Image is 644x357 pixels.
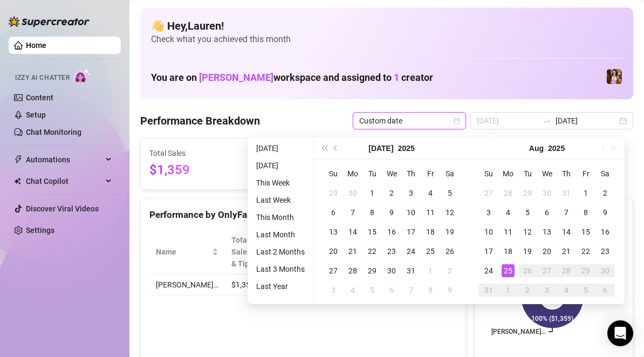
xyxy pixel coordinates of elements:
div: 15 [366,225,379,238]
td: 2025-08-09 [440,280,460,300]
div: 19 [521,245,534,258]
td: 2025-09-03 [537,280,557,300]
td: 2025-07-08 [362,203,382,222]
div: 25 [424,245,437,258]
div: Open Intercom Messenger [607,320,633,346]
th: Fr [576,164,595,183]
td: 2025-08-26 [518,261,537,280]
div: 29 [327,187,340,200]
div: 27 [482,187,495,200]
button: Choose a month [529,138,544,159]
th: Sa [440,164,460,183]
div: 7 [405,284,417,297]
span: Check what you achieved this month [151,33,622,45]
td: 2025-07-01 [362,183,382,203]
td: 2025-08-28 [557,261,576,280]
div: 9 [599,206,612,219]
div: 6 [540,206,553,219]
div: 5 [521,206,534,219]
td: 2025-07-04 [421,183,440,203]
td: 2025-09-05 [576,280,595,300]
td: 2025-07-11 [421,203,440,222]
div: 9 [385,206,398,219]
td: 2025-08-08 [421,280,440,300]
th: We [382,164,401,183]
td: 2025-08-25 [498,261,518,280]
td: 2025-08-01 [421,261,440,280]
h4: Performance Breakdown [140,113,260,128]
text: [PERSON_NAME]… [491,328,545,335]
button: Last year (Control + left) [318,138,330,159]
div: 30 [599,264,612,277]
a: Settings [26,226,54,235]
div: 31 [405,264,417,277]
td: 2025-08-12 [518,222,537,242]
th: Tu [362,164,382,183]
span: $1,359 [149,160,248,181]
button: Choose a year [398,138,415,159]
div: 13 [327,225,340,238]
td: 2025-08-04 [498,203,518,222]
span: Automations [26,151,102,168]
td: 2025-07-20 [324,242,343,261]
div: 10 [405,206,417,219]
div: 29 [521,187,534,200]
div: 18 [424,225,437,238]
div: 13 [540,225,553,238]
div: 16 [599,225,612,238]
div: 20 [540,245,553,258]
th: Sa [595,164,615,183]
button: Choose a month [368,138,393,159]
div: 26 [443,245,456,258]
td: 2025-07-13 [324,222,343,242]
td: 2025-08-13 [537,222,557,242]
div: 2 [599,187,612,200]
div: 15 [579,225,592,238]
td: 2025-08-27 [537,261,557,280]
span: swap-right [543,116,551,125]
td: 2025-07-06 [324,203,343,222]
td: 2025-07-31 [401,261,421,280]
li: Last 2 Months [252,245,309,258]
div: 12 [521,225,534,238]
span: Custom date [359,113,460,129]
div: 16 [385,225,398,238]
th: Th [557,164,576,183]
td: 2025-07-07 [343,203,362,222]
td: 2025-07-10 [401,203,421,222]
td: 2025-06-29 [324,183,343,203]
div: 29 [579,264,592,277]
div: 6 [599,284,612,297]
th: Su [324,164,343,183]
div: 22 [579,245,592,258]
td: 2025-08-15 [576,222,595,242]
img: logo-BBDzfeDw.svg [9,16,90,27]
div: 2 [385,187,398,200]
h1: You are on workspace and assigned to creator [151,72,433,84]
td: 2025-08-20 [537,242,557,261]
div: 2 [521,284,534,297]
li: Last Week [252,194,309,207]
div: 12 [443,206,456,219]
div: 11 [424,206,437,219]
td: 2025-08-14 [557,222,576,242]
td: 2025-09-02 [518,280,537,300]
li: This Month [252,211,309,224]
div: 17 [482,245,495,258]
a: Content [26,93,53,102]
td: 2025-07-24 [401,242,421,261]
div: 1 [579,187,592,200]
td: 2025-07-09 [382,203,401,222]
td: 2025-08-29 [576,261,595,280]
td: 2025-07-16 [382,222,401,242]
td: 2025-08-03 [324,280,343,300]
td: 2025-07-27 [479,183,498,203]
input: End date [556,115,617,127]
button: Choose a year [548,138,565,159]
td: 2025-08-11 [498,222,518,242]
div: 18 [502,245,515,258]
td: 2025-09-04 [557,280,576,300]
div: 4 [560,284,573,297]
div: 31 [482,284,495,297]
li: Last Year [252,280,309,293]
